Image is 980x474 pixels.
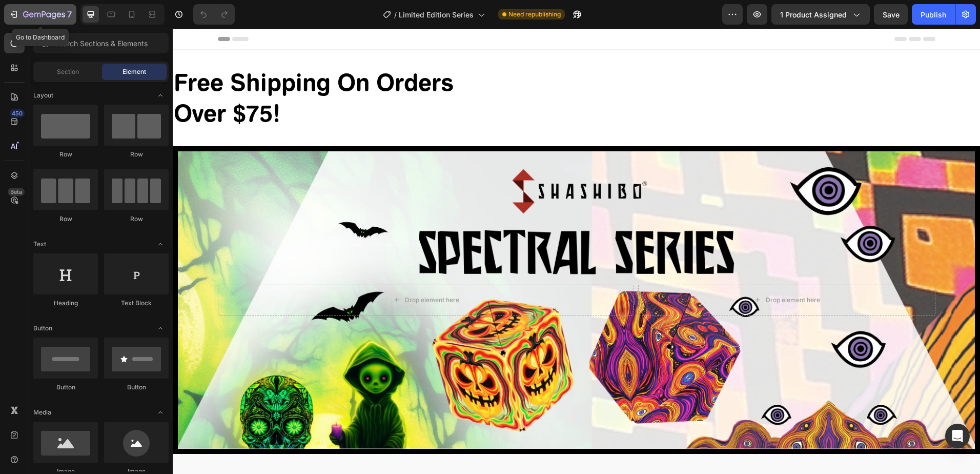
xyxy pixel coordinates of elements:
span: Section [57,67,79,76]
span: Toggle open [152,87,169,104]
span: Limited Edition Series [399,9,474,20]
span: Button [33,324,52,333]
div: Undo/Redo [193,4,235,25]
span: Need republishing [508,10,561,19]
div: Row [33,150,98,159]
div: Beta [8,188,25,196]
div: 450 [10,109,25,117]
div: Row [104,214,169,224]
span: Media [33,408,51,417]
span: Save [883,10,900,19]
span: Toggle open [152,320,169,337]
span: Text [33,240,46,249]
div: Open Intercom Messenger [945,424,970,448]
button: 1 product assigned [771,4,870,25]
span: Toggle open [152,236,169,252]
div: Heading [33,299,98,308]
div: Text Block [104,299,169,308]
p: 7 [67,8,72,21]
span: 1 product assigned [780,9,847,20]
button: 7 [4,4,76,25]
div: Button [104,383,169,392]
div: Drop element here [232,267,287,275]
iframe: Design area [173,29,980,474]
button: Save [874,4,908,25]
span: Layout [33,91,53,100]
div: Row [104,150,169,159]
div: Publish [921,9,946,20]
div: Row [33,214,98,224]
span: Element [122,67,146,76]
span: Toggle open [152,404,169,421]
span: / [394,9,397,20]
input: Search Sections & Elements [33,33,169,53]
div: Button [33,383,98,392]
button: Publish [912,4,955,25]
div: Drop element here [593,267,647,275]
